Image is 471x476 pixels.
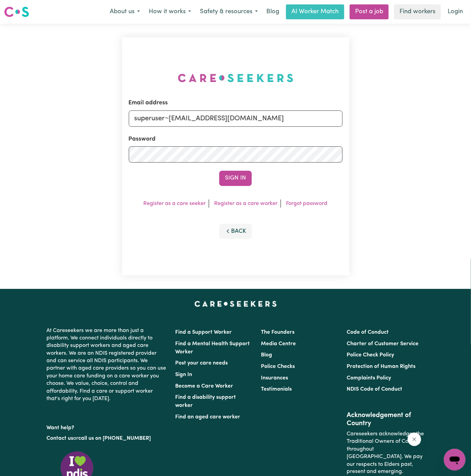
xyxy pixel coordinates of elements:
a: Careseekers logo [4,4,29,20]
a: Find an aged care worker [175,414,240,420]
a: Login [444,4,467,19]
a: Register as a care worker [214,201,278,206]
a: Post your care needs [175,360,228,366]
a: Protection of Human Rights [347,364,416,369]
a: Post a job [350,4,389,19]
label: Password [129,135,156,144]
iframe: Button to launch messaging window [444,449,466,471]
a: Blog [262,4,283,19]
a: Sign In [175,372,192,377]
p: or [46,432,167,445]
p: At Careseekers we are more than just a platform. We connect individuals directly to disability su... [46,324,167,406]
button: Back [219,224,252,239]
a: Blog [261,352,272,358]
p: Want help? [46,421,167,432]
button: How it works [144,5,196,19]
a: Charter of Customer Service [347,341,419,347]
span: Need any help? [4,5,41,10]
a: NDIS Code of Conduct [347,387,403,392]
label: Email address [129,99,168,107]
a: Find workers [394,4,441,19]
a: Become a Care Worker [175,384,233,389]
a: Code of Conduct [347,330,389,335]
a: Forgot password [286,201,328,206]
a: call us on [PHONE_NUMBER] [78,436,151,441]
a: Find a Support Worker [175,330,232,335]
a: Police Check Policy [347,352,394,358]
a: Find a disability support worker [175,395,236,408]
button: About us [105,5,144,19]
a: Contact us [46,436,73,441]
a: Find a Mental Health Support Worker [175,341,250,355]
h2: Acknowledgement of Country [347,411,425,428]
a: Testimonials [261,387,292,392]
a: Media Centre [261,341,296,347]
a: AI Worker Match [286,4,344,19]
button: Safety & resources [196,5,262,19]
input: Email address [129,110,343,127]
iframe: Close message [408,433,421,446]
img: Careseekers logo [4,6,29,18]
button: Sign In [219,171,252,186]
a: Complaints Policy [347,375,391,381]
a: Careseekers home page [194,301,277,307]
a: Register as a care seeker [144,201,206,206]
a: Insurances [261,375,288,381]
a: Police Checks [261,364,295,369]
a: The Founders [261,330,294,335]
